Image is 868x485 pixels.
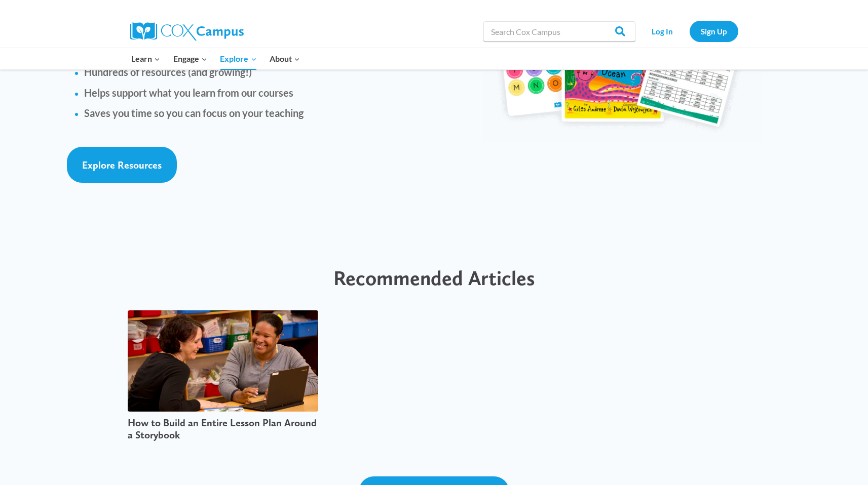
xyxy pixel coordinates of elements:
strong: Saves you time so you can focus on your teaching [84,107,304,119]
nav: Secondary Navigation [640,21,738,42]
input: Search Cox Campus [483,21,635,42]
button: Child menu of Explore [214,48,263,69]
img: teachers making classroom lesson plan [128,310,319,412]
h3: How to Build an Entire Lesson Plan Around a Storybook [128,417,319,441]
a: Explore Resources [67,147,177,183]
strong: Helps support what you learn from our courses [84,87,293,99]
img: Cox Campus [130,22,244,41]
span: Recommended Articles [333,266,535,290]
a: Sign Up [690,21,738,42]
strong: Hundreds of resources (and growing!) [84,66,252,78]
button: Child menu of About [263,48,307,69]
a: teachers making classroom lesson plan How to Build an Entire Lesson Plan Around a Storybook [128,310,319,446]
nav: Primary Navigation [125,48,307,69]
button: Child menu of Learn [125,48,167,69]
span: Explore Resources [82,159,162,171]
button: Child menu of Engage [167,48,214,69]
a: Log In [640,21,685,42]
